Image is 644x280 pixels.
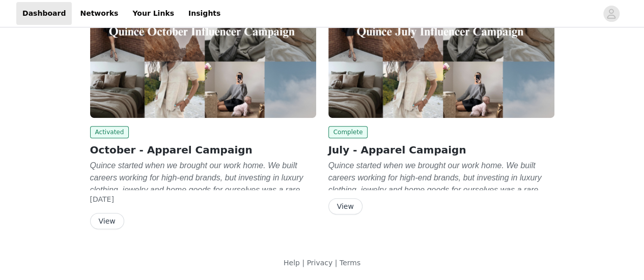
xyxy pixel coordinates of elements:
a: View [328,203,362,210]
em: Quince started when we brought our work home. We built careers working for high-end brands, but i... [90,161,307,231]
span: [DATE] [90,195,114,203]
em: Quince started when we brought our work home. We built careers working for high-end brands, but i... [328,161,545,231]
a: Dashboard [16,2,72,25]
a: Privacy [306,259,332,267]
button: View [328,198,362,214]
a: Your Links [126,2,180,25]
span: | [302,259,304,267]
a: Help [284,259,300,267]
h2: October - Apparel Campaign [90,142,316,158]
a: Insights [182,2,227,25]
h2: July - Apparel Campaign [328,142,554,158]
span: | [335,259,338,267]
a: View [90,217,124,225]
div: avatar [606,6,616,22]
a: Networks [74,2,124,25]
span: Activated [90,126,129,138]
span: Complete [328,126,368,138]
a: Terms [340,259,360,267]
button: View [90,213,124,229]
